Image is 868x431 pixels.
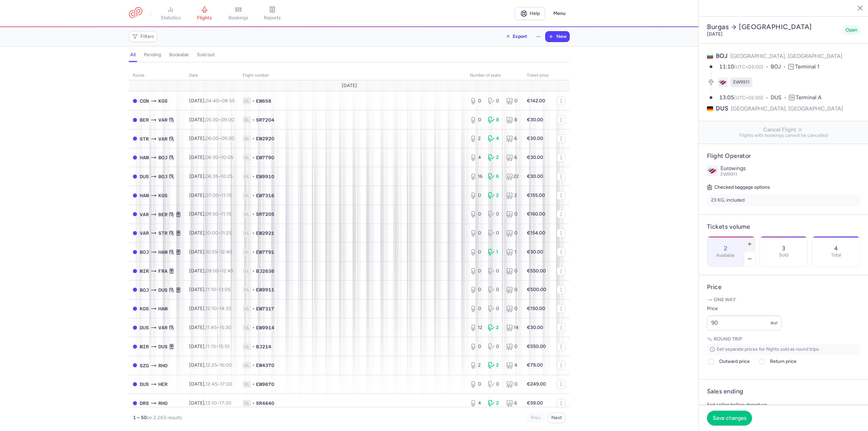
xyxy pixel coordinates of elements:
a: flights [188,6,221,21]
span: [DATE], [189,173,233,179]
h4: bookable [169,52,189,58]
span: DUS [140,173,149,180]
span: STR [140,135,149,143]
span: [GEOGRAPHIC_DATA], [GEOGRAPHIC_DATA] [730,53,842,59]
span: reports [264,15,281,21]
time: 12:45 [221,268,233,274]
p: End selling before departure [707,401,860,409]
time: 15:30 [219,325,231,330]
time: 10:00 [205,230,218,236]
span: FRA [158,267,167,275]
figure: EW airline logo [718,78,728,87]
span: 1L [243,192,251,199]
a: bookings [221,6,255,21]
span: BOJ [140,248,149,256]
div: 1 [488,249,500,255]
span: – [205,211,231,217]
span: DUS [140,381,149,388]
div: 6 [506,135,519,142]
span: – [205,155,233,160]
a: statistics [154,6,188,21]
span: CGN [140,97,149,105]
time: 08:55 [222,98,235,104]
span: Filters [140,34,154,39]
time: 12:10 [205,306,217,311]
span: EW9911 [733,79,750,86]
span: Return price [770,357,796,366]
span: [DATE], [189,400,231,406]
time: 12:25 [205,362,217,368]
div: 0 [506,343,519,350]
span: 1L [243,230,251,237]
button: Save changes [707,411,752,426]
span: EW9911 [721,171,737,177]
span: statistics [161,15,181,21]
th: route [129,70,185,81]
p: Round trip [707,336,860,343]
span: BJ2636 [256,268,274,274]
span: T1 [788,64,794,69]
span: • [252,362,255,369]
time: 11:45 [205,325,217,330]
span: BER [140,116,149,124]
span: [DATE], [189,117,234,123]
span: EW2920 [256,135,274,142]
span: [DATE], [189,325,231,330]
div: 14 [506,324,519,331]
time: 06:35 [205,173,218,179]
span: [DATE], [189,287,231,292]
span: DUS [771,94,789,102]
span: • [252,286,255,293]
span: [GEOGRAPHIC_DATA], [GEOGRAPHIC_DATA] [731,104,843,113]
span: – [205,117,234,123]
strong: €30.00 [527,173,543,179]
span: – [205,381,232,387]
div: 2 [488,192,500,199]
span: • [252,173,255,180]
div: 0 [470,249,482,255]
span: [DATE], [189,98,235,104]
span: KGS [140,305,149,312]
strong: €155.00 [527,192,545,198]
div: 1 [506,249,519,255]
span: 1L [243,400,251,407]
div: 0 [470,211,482,218]
span: VAR [158,324,167,331]
div: 22 [506,173,519,180]
label: Available [716,253,735,258]
th: date [185,70,239,81]
time: 04:40 [205,98,219,104]
span: – [205,400,231,406]
div: 16 [470,173,482,180]
span: (UTC+03:00) [734,64,763,70]
div: 0 [506,211,519,218]
h4: sold out [197,52,215,58]
span: BJ214 [256,343,271,350]
span: [DATE], [189,362,232,368]
time: 11:10 [205,287,216,292]
h4: all [130,52,136,58]
li: 23 KG, included [707,194,860,206]
p: 3 [782,245,785,252]
span: STR [158,229,167,237]
span: EW9911 [256,286,274,293]
div: 2 [488,154,500,161]
span: (UTC+02:00) [734,95,763,101]
span: KGS [158,97,167,105]
span: 1L [243,286,251,293]
div: 2 [488,400,500,407]
span: EW9910 [256,173,274,180]
h4: Price [707,283,860,291]
span: – [205,344,230,349]
img: Eurowings logo [707,165,718,176]
span: • [252,98,255,104]
input: Outward price [708,359,714,364]
span: BER [158,211,167,218]
span: 1L [243,211,251,218]
strong: €500.00 [527,287,546,292]
time: 15:10 [218,344,230,349]
span: EW9670 [256,381,274,388]
h4: Flight Operator [707,152,860,160]
p: Set separate prices for flights sold as round trips. [707,344,860,355]
span: – [205,268,233,274]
